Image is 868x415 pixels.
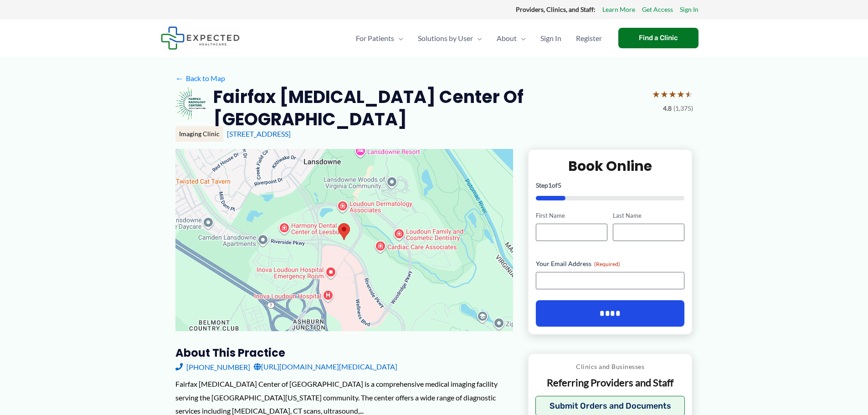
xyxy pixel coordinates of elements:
a: AboutMenu Toggle [489,22,533,54]
nav: Primary Site Navigation [349,22,609,54]
span: For Patients [356,22,394,54]
a: Get Access [642,4,673,15]
a: ←Back to Map [175,72,225,85]
img: Expected Healthcare Logo - side, dark font, small [161,26,240,50]
a: For PatientsMenu Toggle [349,22,411,54]
span: Register [576,22,602,54]
p: Clinics and Businesses [535,361,685,373]
p: Referring Providers and Staff [535,376,685,389]
strong: Providers, Clinics, and Staff: [516,5,596,13]
a: Register [569,22,609,54]
span: ★ [685,86,693,102]
span: 4.8 [663,102,672,114]
span: (1,375) [673,102,693,114]
a: Sign In [680,4,699,15]
h2: Fairfax [MEDICAL_DATA] Center of [GEOGRAPHIC_DATA] [213,86,644,131]
span: (Required) [594,261,620,267]
a: [STREET_ADDRESS] [227,129,291,138]
h3: About this practice [175,346,513,360]
span: 5 [558,181,561,189]
span: About [497,22,517,54]
a: Find a Clinic [618,28,699,48]
a: [URL][DOMAIN_NAME][MEDICAL_DATA] [254,360,397,374]
span: Solutions by User [418,22,473,54]
span: ← [175,74,184,82]
span: Menu Toggle [517,22,526,54]
label: First Name [536,211,607,220]
span: Sign In [540,22,561,54]
span: ★ [668,86,677,102]
span: Menu Toggle [394,22,403,54]
span: ★ [652,86,660,102]
p: Step of [536,182,685,189]
a: Sign In [533,22,569,54]
label: Last Name [613,211,684,220]
label: Your Email Address [536,259,685,268]
a: [PHONE_NUMBER] [175,360,250,374]
a: Learn More [602,4,635,15]
div: Imaging Clinic [175,126,223,142]
a: Solutions by UserMenu Toggle [411,22,489,54]
h2: Book Online [536,157,685,175]
span: 1 [548,181,552,189]
span: Menu Toggle [473,22,482,54]
span: ★ [677,86,685,102]
span: ★ [660,86,668,102]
